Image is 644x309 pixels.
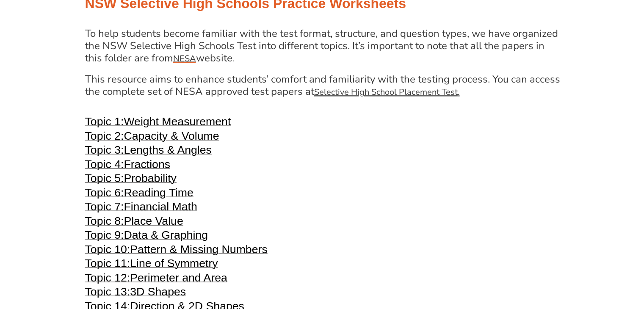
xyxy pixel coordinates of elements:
iframe: Chat Widget [602,268,644,309]
a: Topic 12:Perimeter and Area [85,275,227,284]
span: Probability [124,172,176,185]
span: Financial Math [124,200,197,213]
span: Data & Graphing [124,229,208,241]
a: Topic 7:Financial Math [85,204,197,212]
span: Capacity & Volume [124,130,219,142]
a: Topic 3:Lengths & Angles [85,147,212,156]
a: Topic 1:Weight Measurement [85,119,231,127]
span: Pattern & Missing Numbers [130,243,267,256]
span: Topic 8: [85,215,124,227]
a: Topic 6:Reading Time [85,190,193,199]
span: Reading Time [124,186,193,199]
a: Topic 9:Data & Graphing [85,232,208,241]
h4: This resource aims to enhance students’ comfort and familiarity with the testing process. You can... [85,73,560,99]
h4: To help students become familiar with the test format, structure, and question types, we have org... [85,28,560,65]
span: Topic 11: [85,257,130,270]
span: Topic 13: [85,285,130,298]
span: Line of Symmetry [130,257,218,270]
a: Topic 2:Capacity & Volume [85,133,219,142]
a: Topic 13:3D Shapes [85,289,186,298]
span: Topic 9: [85,229,124,241]
span: Topic 1: [85,115,124,128]
a: Topic 10:Pattern & Missing Numbers [85,247,268,255]
span: . [232,53,235,64]
a: Topic 11:Line of Symmetry [85,261,218,269]
span: Topic 12: [85,271,130,284]
a: Selective High School Placement Test. [314,85,460,98]
span: Topic 2: [85,130,124,142]
span: NESA [173,53,196,64]
span: . [458,86,460,98]
span: Lengths & Angles [124,143,211,156]
a: Topic 4:Fractions [85,162,171,170]
span: Weight Measurement [124,115,231,128]
span: Topic 3: [85,143,124,156]
a: Topic 8:Place Value [85,218,183,227]
span: Topic 7: [85,200,124,213]
span: Perimeter and Area [130,271,227,284]
span: Topic 4: [85,158,124,171]
a: NESA [173,51,196,65]
span: Place Value [124,215,183,227]
u: Selective High School Placement Test [314,86,458,98]
span: Fractions [124,158,170,171]
a: Topic 5:Probability [85,176,177,184]
span: Topic 6: [85,186,124,199]
span: 3D Shapes [130,285,186,298]
span: Topic 10: [85,243,130,256]
span: Topic 5: [85,172,124,185]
